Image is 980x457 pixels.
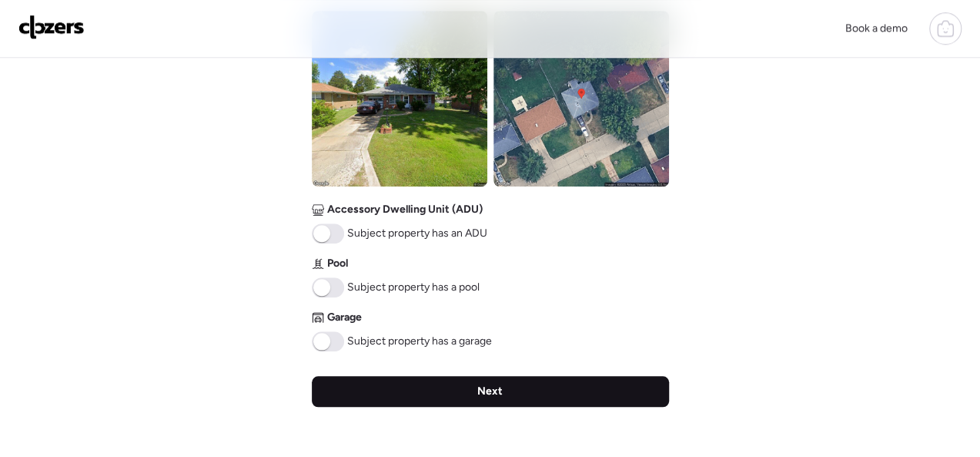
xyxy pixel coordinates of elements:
span: Accessory Dwelling Unit (ADU) [327,202,483,217]
span: Subject property has a pool [347,280,480,295]
span: Book a demo [845,22,908,35]
span: Next [477,384,503,399]
span: Subject property has a garage [347,334,492,349]
span: Pool [327,256,348,271]
img: Logo [18,15,85,39]
span: Subject property has an ADU [347,226,487,241]
span: Garage [327,310,362,325]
